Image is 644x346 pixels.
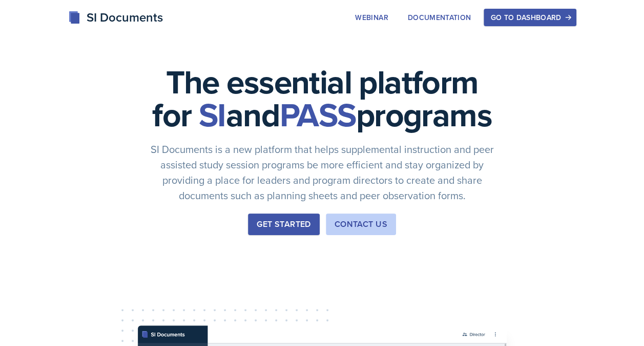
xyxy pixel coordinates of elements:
div: Contact Us [335,218,387,230]
button: Go to Dashboard [484,9,576,26]
div: Get Started [257,218,310,230]
button: Documentation [401,9,478,26]
button: Get Started [248,214,319,235]
button: Webinar [348,9,394,26]
div: Go to Dashboard [490,13,569,22]
div: Webinar [355,13,388,22]
div: Documentation [408,13,471,22]
button: Contact Us [326,214,396,235]
div: SI Documents [68,8,163,27]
